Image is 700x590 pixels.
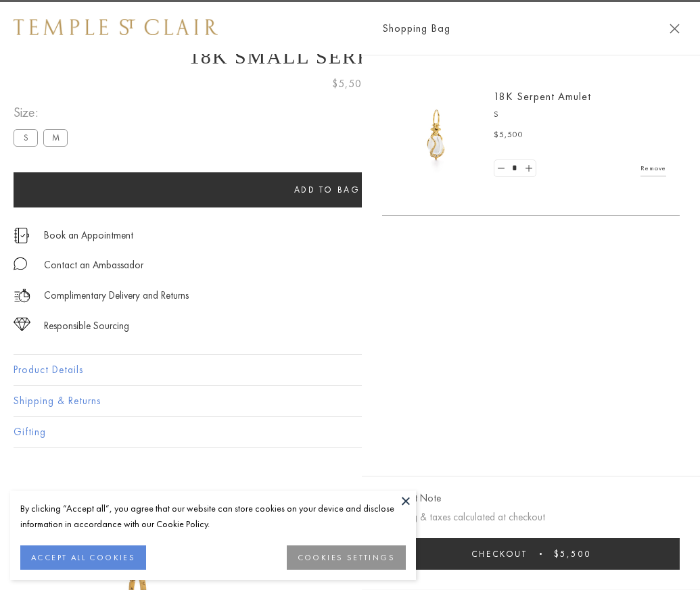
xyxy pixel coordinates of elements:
[382,20,450,37] span: Shopping Bag
[14,287,30,304] img: icon_delivery.svg
[14,318,30,331] img: icon_sourcing.svg
[670,24,680,34] button: Close Shopping Bag
[14,172,640,207] button: Add to bag
[14,355,686,385] button: Product Details
[44,228,133,243] a: Book an Appointment
[494,160,508,177] a: Set quantity to 0
[640,161,666,176] a: Remove
[14,386,686,416] button: Shipping & Returns
[44,318,129,335] div: Responsible Sourcing
[294,184,360,195] span: Add to bag
[494,89,591,103] a: 18K Serpent Amulet
[20,545,146,570] button: ACCEPT ALL COOKIES
[382,538,680,570] button: Checkout $5,500
[14,45,686,68] h1: 18K Small Serpent Amulet
[14,129,38,146] label: S
[44,257,143,274] div: Contact an Ambassador
[14,417,686,447] button: Gifting
[44,287,189,304] p: Complimentary Delivery and Returns
[471,548,528,560] span: Checkout
[382,509,680,526] p: Shipping & taxes calculated at checkout
[287,545,406,570] button: COOKIES SETTINGS
[14,228,30,243] img: icon_appointment.svg
[494,108,666,122] p: S
[43,129,68,146] label: M
[494,128,523,142] span: $5,500
[554,548,591,560] span: $5,500
[14,19,218,35] img: Temple St. Clair
[396,95,477,176] img: P51836-E11SERPPV
[521,160,535,177] a: Set quantity to 2
[20,501,406,532] div: By clicking “Accept all”, you agree that our website can store cookies on your device and disclos...
[14,257,27,270] img: MessageIcon-01_2.svg
[14,101,73,124] span: Size:
[332,75,369,93] span: $5,500
[382,490,441,507] button: Add Gift Note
